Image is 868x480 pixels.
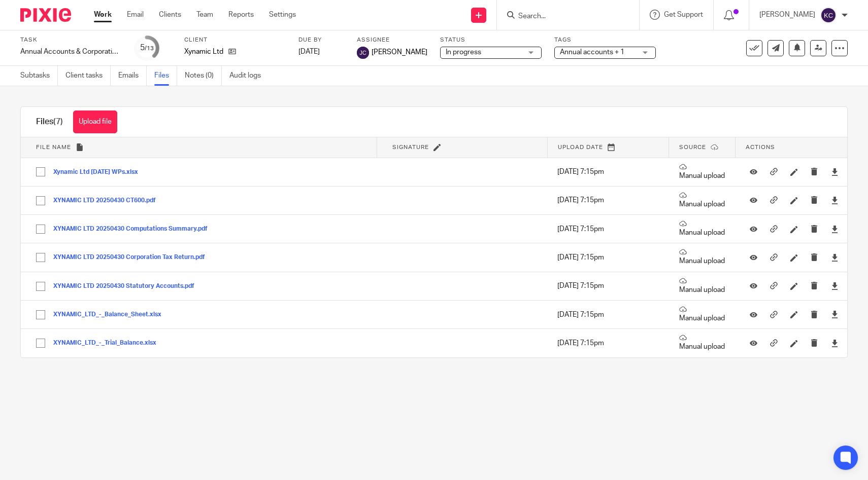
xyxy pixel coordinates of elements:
[269,10,296,20] a: Settings
[31,248,50,267] input: Select
[557,338,663,348] p: [DATE] 7:15pm
[229,66,269,86] a: Audit logs
[831,281,839,291] a: Download
[31,277,50,296] input: Select
[159,10,181,20] a: Clients
[20,36,122,44] label: Task
[53,254,213,261] button: XYNAMIC LTD 20250430 Corporation Tax Return.pdf
[679,306,730,323] p: Manual upload
[557,195,663,205] p: [DATE] 7:15pm
[557,167,663,177] p: [DATE] 7:15pm
[440,36,542,44] label: Status
[554,36,656,44] label: Tags
[228,10,254,20] a: Reports
[20,47,122,57] div: Annual Accounts &amp; Corporation Tax Return
[31,191,50,210] input: Select
[140,42,154,54] div: 5
[20,47,122,57] div: Annual Accounts & Corporation Tax Return
[31,305,50,324] input: Select
[517,12,609,21] input: Search
[679,192,730,209] p: Manual upload
[679,163,730,181] p: Manual upload
[31,334,50,353] input: Select
[831,310,839,320] a: Download
[820,7,837,23] img: svg%3E
[53,311,169,318] button: XYNAMIC_LTD_-_Balance_Sheet.xlsx
[145,46,154,51] small: /13
[53,197,163,204] button: XYNAMIC LTD 20250430 CT600.pdf
[196,10,213,20] a: Team
[746,144,775,150] span: Actions
[20,8,71,22] img: Pixie
[184,47,223,57] p: Xynamic Ltd
[127,10,144,20] a: Email
[831,167,839,177] a: Download
[53,226,215,233] button: XYNAMIC LTD 20250430 Computations Summary.pdf
[357,47,369,59] img: svg%3E
[73,110,117,133] button: Upload file
[679,220,730,238] p: Manual upload
[557,224,663,234] p: [DATE] 7:15pm
[392,144,429,150] span: Signature
[53,169,146,176] button: Xynamic Ltd [DATE] WPs.xlsx
[154,66,177,86] a: Files
[31,162,50,181] input: Select
[31,219,50,239] input: Select
[679,248,730,266] p: Manual upload
[557,252,663,263] p: [DATE] 7:15pm
[53,340,164,347] button: XYNAMIC_LTD_-_Trial_Balance.xlsx
[357,36,427,44] label: Assignee
[20,66,58,86] a: Subtasks
[298,36,344,44] label: Due by
[53,283,202,290] button: XYNAMIC LTD 20250430 Statutory Accounts.pdf
[118,66,147,86] a: Emails
[831,338,839,348] a: Download
[831,252,839,263] a: Download
[679,334,730,352] p: Manual upload
[53,118,63,126] span: (7)
[557,281,663,291] p: [DATE] 7:15pm
[831,224,839,234] a: Download
[36,117,63,127] h1: Files
[36,144,71,150] span: File name
[185,66,222,86] a: Notes (0)
[184,36,286,44] label: Client
[679,144,706,150] span: Source
[65,66,111,86] a: Client tasks
[679,277,730,295] p: Manual upload
[560,49,624,56] span: Annual accounts + 1
[558,144,603,150] span: Upload date
[446,49,481,56] span: In progress
[664,11,703,18] span: Get Support
[831,195,839,205] a: Download
[557,310,663,320] p: [DATE] 7:15pm
[94,10,112,20] a: Work
[372,47,427,57] span: [PERSON_NAME]
[298,48,320,55] span: [DATE]
[759,10,815,20] p: [PERSON_NAME]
